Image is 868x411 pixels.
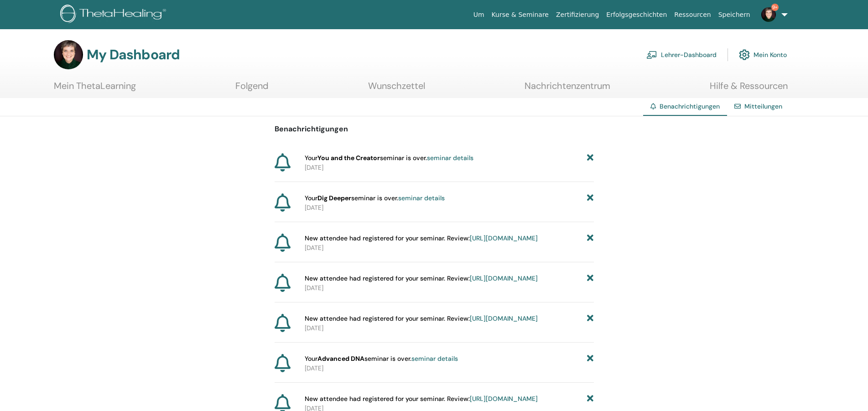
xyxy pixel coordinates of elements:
a: Lehrer-Dashboard [646,45,717,65]
span: Benachrichtigungen [660,102,720,110]
a: Nachrichtenzentrum [525,80,610,98]
a: Zertifizierung [552,6,603,23]
strong: Advanced DNA [317,354,364,363]
a: Mein ThetaLearning [54,80,136,98]
a: [URL][DOMAIN_NAME] [470,314,538,323]
a: Erfolgsgeschichten [603,6,670,23]
a: [URL][DOMAIN_NAME] [470,234,538,242]
a: Mitteilungen [744,102,782,110]
h3: My Dashboard [87,47,180,63]
strong: You and the Creator [317,154,380,162]
a: Um [470,6,488,23]
span: Your seminar is over. [305,354,458,364]
a: seminar details [427,154,473,162]
span: New attendee had registered for your seminar. Review: [305,274,538,283]
a: seminar details [398,194,445,202]
p: [DATE] [305,163,594,172]
img: cog.svg [739,47,750,62]
span: 9+ [771,4,779,11]
p: [DATE] [305,283,594,293]
span: New attendee had registered for your seminar. Review: [305,314,538,323]
p: [DATE] [305,364,594,373]
strong: Dig Deeper [317,194,351,202]
img: chalkboard-teacher.svg [646,51,657,59]
img: default.jpg [761,7,776,22]
p: [DATE] [305,243,594,253]
p: [DATE] [305,203,594,213]
a: Mein Konto [739,45,787,65]
img: logo.png [60,5,169,25]
span: Your seminar is over. [305,153,473,163]
span: New attendee had registered for your seminar. Review: [305,234,538,243]
a: [URL][DOMAIN_NAME] [470,395,538,403]
p: [DATE] [305,323,594,333]
a: Wunschzettel [368,80,425,98]
a: Speichern [715,6,754,23]
a: [URL][DOMAIN_NAME] [470,274,538,282]
a: Folgend [235,80,269,98]
a: Kurse & Seminare [488,6,552,23]
p: Benachrichtigungen [275,124,594,135]
span: New attendee had registered for your seminar. Review: [305,394,538,404]
span: Your seminar is over. [305,193,445,203]
a: Hilfe & Ressourcen [710,80,788,98]
a: Ressourcen [670,6,714,23]
a: seminar details [411,354,458,363]
img: default.jpg [54,40,83,69]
